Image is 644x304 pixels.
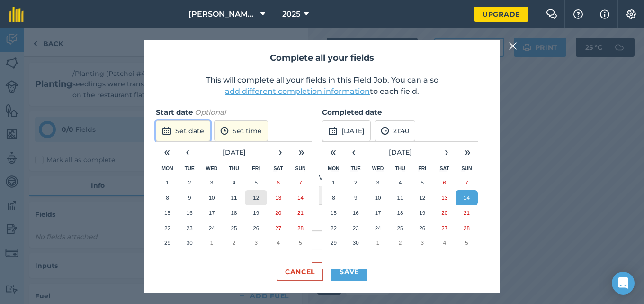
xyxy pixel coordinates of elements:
abbr: Sunday [461,166,472,171]
abbr: September 17, 2025 [375,210,381,216]
button: September 19, 2025 [245,205,267,221]
abbr: September 25, 2025 [397,225,403,231]
button: September 27, 2025 [433,221,456,236]
abbr: September 30, 2025 [187,240,193,246]
button: September 23, 2025 [345,221,367,236]
button: ‹ [343,142,364,163]
abbr: September 3, 2025 [376,179,379,185]
abbr: October 5, 2025 [465,240,468,246]
abbr: September 14, 2025 [464,194,470,201]
abbr: September 21, 2025 [464,210,470,216]
abbr: Wednesday [372,166,384,171]
button: September 8, 2025 [156,190,179,205]
abbr: September 10, 2025 [209,194,215,201]
img: fieldmargin Logo [9,7,24,22]
button: October 4, 2025 [267,235,289,250]
button: September 15, 2025 [156,205,179,221]
button: 21:40 [375,120,415,141]
abbr: September 22, 2025 [331,225,337,231]
abbr: September 18, 2025 [231,210,237,216]
abbr: September 16, 2025 [353,210,359,216]
img: Two speech bubbles overlapping with the left bubble in the forefront [546,9,557,19]
button: September 5, 2025 [411,175,433,190]
button: September 30, 2025 [345,235,367,250]
abbr: September 24, 2025 [209,225,215,231]
button: September 25, 2025 [223,221,245,236]
abbr: September 9, 2025 [354,194,357,201]
img: svg+xml;base64,PD94bWwgdmVyc2lvbj0iMS4wIiBlbmNvZGluZz0idXRmLTgiPz4KPCEtLSBHZW5lcmF0b3I6IEFkb2JlIE... [381,125,389,137]
button: September 7, 2025 [456,175,478,190]
abbr: October 5, 2025 [299,240,302,246]
button: September 24, 2025 [201,221,223,236]
abbr: September 9, 2025 [188,194,191,201]
abbr: September 15, 2025 [164,210,170,216]
abbr: September 12, 2025 [419,194,425,201]
abbr: September 8, 2025 [166,194,169,201]
abbr: Friday [252,166,260,171]
abbr: September 23, 2025 [187,225,193,231]
button: [DATE] [322,120,371,141]
abbr: September 24, 2025 [375,225,381,231]
button: September 1, 2025 [156,175,179,190]
button: September 13, 2025 [433,190,456,205]
abbr: Thursday [395,166,405,171]
abbr: September 7, 2025 [465,179,468,185]
abbr: September 11, 2025 [231,194,237,201]
button: September 16, 2025 [179,205,201,221]
button: September 24, 2025 [367,221,389,236]
button: › [436,142,457,163]
abbr: September 2, 2025 [188,179,191,185]
button: October 3, 2025 [411,235,433,250]
button: October 1, 2025 [201,235,223,250]
abbr: Sunday [295,166,305,171]
abbr: September 12, 2025 [253,194,259,201]
span: 2025 [282,9,300,20]
button: September 19, 2025 [411,205,433,221]
abbr: September 26, 2025 [419,225,425,231]
strong: Completed date [322,108,382,117]
em: Optional [195,108,226,117]
button: [DATE] [364,142,436,163]
label: Weather [319,172,366,184]
abbr: September 17, 2025 [209,210,215,216]
abbr: September 26, 2025 [253,225,259,231]
abbr: September 5, 2025 [421,179,424,185]
abbr: Saturday [440,166,449,171]
abbr: September 16, 2025 [187,210,193,216]
h2: Complete all your fields [156,51,488,65]
button: October 3, 2025 [245,235,267,250]
button: September 4, 2025 [389,175,411,190]
button: September 17, 2025 [201,205,223,221]
abbr: September 13, 2025 [441,194,447,201]
button: September 26, 2025 [411,221,433,236]
div: Open Intercom Messenger [612,272,635,295]
button: September 9, 2025 [345,190,367,205]
abbr: Thursday [229,166,239,171]
button: September 12, 2025 [245,190,267,205]
button: September 12, 2025 [411,190,433,205]
button: September 4, 2025 [223,175,245,190]
button: October 5, 2025 [289,235,312,250]
abbr: September 30, 2025 [353,240,359,246]
button: September 3, 2025 [201,175,223,190]
button: September 29, 2025 [156,235,179,250]
p: This will complete all your fields in this Field Job. You can also to each field. [156,74,488,97]
button: October 4, 2025 [433,235,456,250]
a: Upgrade [474,7,528,22]
button: September 26, 2025 [245,221,267,236]
abbr: September 27, 2025 [275,225,281,231]
abbr: October 1, 2025 [210,240,213,246]
abbr: September 28, 2025 [464,225,470,231]
abbr: September 11, 2025 [397,194,403,201]
img: svg+xml;base64,PD94bWwgdmVyc2lvbj0iMS4wIiBlbmNvZGluZz0idXRmLTgiPz4KPCEtLSBHZW5lcmF0b3I6IEFkb2JlIE... [328,125,338,137]
button: September 5, 2025 [245,175,267,190]
button: September 11, 2025 [389,190,411,205]
button: September 10, 2025 [367,190,389,205]
img: svg+xml;base64,PHN2ZyB4bWxucz0iaHR0cDovL3d3dy53My5vcmcvMjAwMC9zdmciIHdpZHRoPSIyMiIgaGVpZ2h0PSIzMC... [509,40,517,52]
abbr: September 4, 2025 [233,179,235,185]
span: [DATE] [223,148,246,157]
button: October 2, 2025 [389,235,411,250]
button: September 22, 2025 [156,221,179,236]
abbr: September 21, 2025 [297,210,304,216]
abbr: September 20, 2025 [441,210,447,216]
